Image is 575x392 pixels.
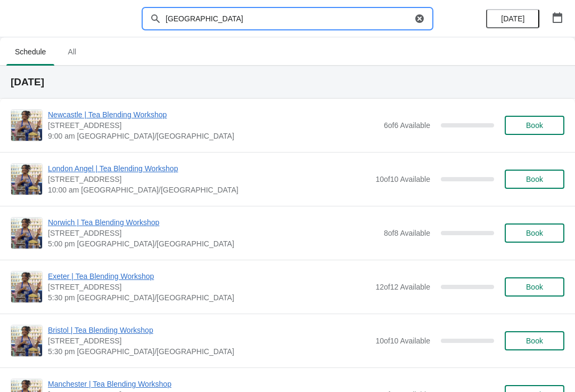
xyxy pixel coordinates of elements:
[59,42,85,61] span: All
[165,9,412,28] input: Search
[384,229,430,237] span: 8 of 8 Available
[375,175,430,183] span: 10 of 10 Available
[6,42,54,61] span: Schedule
[11,325,42,356] img: Bristol | Tea Blending Workshop | 73 Park Street, Bristol, BS1 5PB | 5:30 pm Europe/London
[505,331,564,350] button: Book
[48,109,379,120] span: Newcastle | Tea Blending Workshop
[501,14,524,23] span: [DATE]
[11,218,42,249] img: Norwich | Tea Blending Workshop | 9 Back Of The Inns, Norwich NR2 1PT, UK | 5:00 pm Europe/London
[48,282,370,292] span: [STREET_ADDRESS]
[48,379,370,389] span: Manchester | Tea Blending Workshop
[486,9,539,28] button: [DATE]
[48,217,379,228] span: Norwich | Tea Blending Workshop
[505,223,564,243] button: Book
[505,170,564,189] button: Book
[11,77,564,87] h2: [DATE]
[48,163,370,174] span: London Angel | Tea Blending Workshop
[526,229,543,237] span: Book
[375,283,430,291] span: 12 of 12 Available
[48,185,370,195] span: 10:00 am [GEOGRAPHIC_DATA]/[GEOGRAPHIC_DATA]
[526,283,543,291] span: Book
[11,164,42,195] img: London Angel | Tea Blending Workshop | 26 Camden Passage, The Angel, London N1 8ED, UK | 10:00 am...
[48,228,379,238] span: [STREET_ADDRESS]
[526,337,543,345] span: Book
[526,175,543,183] span: Book
[48,238,379,249] span: 5:00 pm [GEOGRAPHIC_DATA]/[GEOGRAPHIC_DATA]
[384,121,430,130] span: 6 of 6 Available
[414,13,425,24] button: Clear
[526,121,543,130] span: Book
[48,271,370,282] span: Exeter | Tea Blending Workshop
[48,335,370,346] span: [STREET_ADDRESS]
[48,292,370,303] span: 5:30 pm [GEOGRAPHIC_DATA]/[GEOGRAPHIC_DATA]
[505,116,564,135] button: Book
[11,271,42,302] img: Exeter | Tea Blending Workshop | 46 High Street, Exeter, EX4 3DJ | 5:30 pm Europe/London
[48,325,370,335] span: Bristol | Tea Blending Workshop
[48,120,379,131] span: [STREET_ADDRESS]
[48,131,379,141] span: 9:00 am [GEOGRAPHIC_DATA]/[GEOGRAPHIC_DATA]
[505,277,564,297] button: Book
[375,337,430,345] span: 10 of 10 Available
[48,346,370,357] span: 5:30 pm [GEOGRAPHIC_DATA]/[GEOGRAPHIC_DATA]
[11,110,42,141] img: Newcastle | Tea Blending Workshop | 123 Grainger Street, Newcastle upon Tyne, NE1 5AE | 9:00 am E...
[48,174,370,185] span: [STREET_ADDRESS]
